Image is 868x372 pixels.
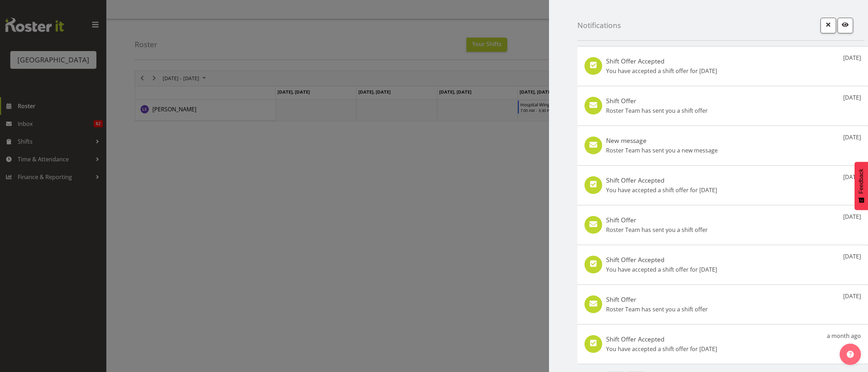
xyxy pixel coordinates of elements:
button: Feedback - Show survey [855,162,868,210]
h5: Shift Offer Accepted [606,335,717,343]
h5: Shift Offer [606,97,708,105]
p: You have accepted a shift offer for [DATE] [606,67,717,75]
p: [DATE] [843,133,861,141]
h5: Shift Offer Accepted [606,176,717,184]
p: Roster Team has sent you a shift offer [606,106,708,115]
p: [DATE] [843,173,861,181]
p: a month ago [827,332,861,340]
h5: Shift Offer [606,216,708,224]
button: Mark as read [838,18,853,33]
p: You have accepted a shift offer for [DATE] [606,265,717,274]
img: help-xxl-2.png [847,351,854,358]
p: You have accepted a shift offer for [DATE] [606,345,717,353]
h5: Shift Offer Accepted [606,57,717,65]
h4: Notifications [577,21,621,29]
p: Roster Team has sent you a new message [606,146,718,155]
p: You have accepted a shift offer for [DATE] [606,186,717,194]
p: [DATE] [843,212,861,221]
h5: Shift Offer Accepted [606,256,717,263]
p: Roster Team has sent you a shift offer [606,226,708,234]
p: [DATE] [843,252,861,261]
span: Feedback [858,169,864,194]
p: Roster Team has sent you a shift offer [606,305,708,313]
p: [DATE] [843,292,861,300]
h5: New message [606,137,718,144]
p: [DATE] [843,54,861,62]
h5: Shift Offer [606,295,708,303]
button: Close [821,18,836,33]
p: [DATE] [843,93,861,102]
